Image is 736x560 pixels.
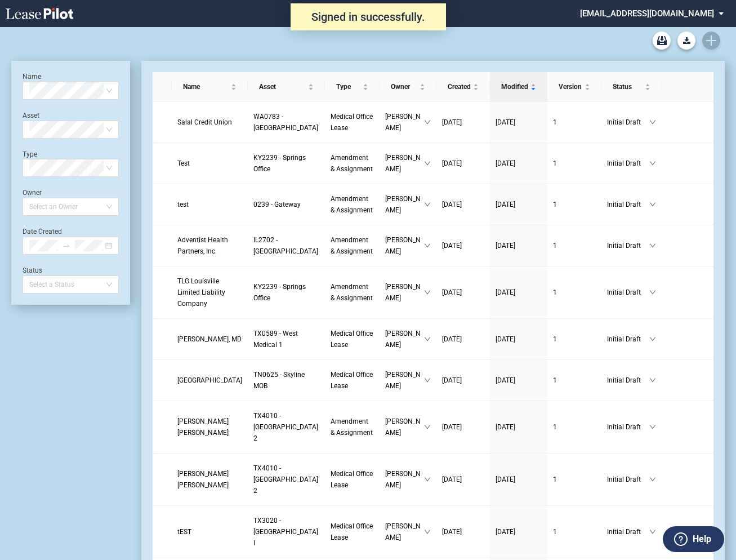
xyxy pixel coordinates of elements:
a: 1 [553,421,596,433]
span: down [424,528,431,535]
span: [PERSON_NAME] [385,111,424,134]
a: [DATE] [442,287,484,298]
span: Owner [391,81,417,92]
a: [DATE] [496,474,542,485]
span: Asset [259,81,306,92]
span: [DATE] [442,201,462,208]
a: [DATE] [442,158,484,169]
a: TX4010 - [GEOGRAPHIC_DATA] 2 [253,463,319,496]
span: down [649,289,656,296]
span: TX0589 - West Medical 1 [253,330,298,349]
a: [DATE] [442,421,484,433]
span: [PERSON_NAME] [385,152,424,175]
span: [DATE] [442,242,462,250]
a: Amendment & Assignment [331,152,374,175]
span: down [424,242,431,249]
span: Initial Draft [607,375,649,386]
span: 1 [553,335,557,343]
span: 1 [553,423,557,431]
span: [DATE] [496,528,515,536]
span: Medical Office Lease [331,330,373,349]
a: WA0783 - [GEOGRAPHIC_DATA] [253,111,319,134]
span: down [649,424,656,430]
span: down [649,336,656,343]
span: Initial Draft [607,421,649,433]
span: [DATE] [496,376,515,384]
span: down [649,201,656,208]
span: TN0625 - Skyline MOB [253,371,305,390]
button: Help [663,526,724,552]
a: [DATE] [496,287,542,298]
a: [PERSON_NAME] [PERSON_NAME] [177,468,242,491]
span: Sistla B. Krishna, M.D. [177,417,229,437]
span: Sistla B. Krishna, M.D. [177,470,229,489]
a: Amendment & Assignment [331,193,374,216]
span: down [424,424,431,430]
span: Medical Office Lease [331,371,373,390]
span: Salal Credit Union [177,118,232,126]
a: KY2239 - Springs Office [253,152,319,175]
span: Amendment & Assignment [331,195,373,214]
a: 1 [553,526,596,537]
span: 1 [553,528,557,536]
a: [PERSON_NAME], MD [177,334,242,345]
span: 1 [553,288,557,296]
a: Medical Office Lease [331,328,374,350]
span: Initial Draft [607,199,649,210]
th: Status [601,72,662,102]
span: down [649,476,656,483]
a: TX0589 - West Medical 1 [253,328,319,350]
span: [DATE] [442,288,462,296]
button: Download Blank Form [677,32,695,50]
label: Name [23,73,41,81]
a: [DATE] [442,240,484,251]
span: Initial Draft [607,334,649,345]
span: [PERSON_NAME] [385,468,424,491]
span: [PERSON_NAME] [385,369,424,392]
span: [DATE] [496,335,515,343]
span: [DATE] [442,376,462,384]
span: Version [559,81,582,92]
span: Created [448,81,471,92]
span: Test [177,159,190,167]
span: down [649,119,656,126]
span: TX4010 - Southwest Plaza 2 [253,412,318,442]
a: Amendment & Assignment [331,234,374,257]
span: Medical Office Lease [331,470,373,489]
a: TX3020 - [GEOGRAPHIC_DATA] I [253,515,319,549]
label: Type [23,150,37,158]
span: [DATE] [496,475,515,483]
span: 1 [553,242,557,250]
th: Created [436,72,490,102]
a: TLG Louisville Limited Liability Company [177,275,242,309]
span: IL2702 - Bolingbrook Medical Office Building [253,236,318,255]
th: Asset [248,72,325,102]
a: 1 [553,117,596,128]
a: [DATE] [442,117,484,128]
span: [DATE] [496,242,515,250]
span: Initial Draft [607,117,649,128]
div: Signed in successfully. [291,3,446,30]
a: Medical Office Lease [331,369,374,392]
span: down [649,160,656,167]
a: [DATE] [496,421,542,433]
a: Adventist Health Partners, Inc. [177,234,242,257]
a: 1 [553,287,596,298]
span: Name [183,81,229,92]
a: [DATE] [496,158,542,169]
span: Status [613,81,643,92]
span: Belmont University [177,376,242,384]
a: [DATE] [442,375,484,386]
span: Adventist Health Partners, Inc. [177,236,228,255]
span: 0239 - Gateway [253,201,301,208]
label: Help [693,532,711,546]
span: down [424,119,431,126]
span: [DATE] [496,201,515,208]
span: TLG Louisville Limited Liability Company [177,277,225,308]
a: [DATE] [496,375,542,386]
span: swap-right [63,242,70,250]
span: down [424,201,431,208]
span: down [649,377,656,384]
span: down [649,528,656,535]
span: down [424,476,431,483]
